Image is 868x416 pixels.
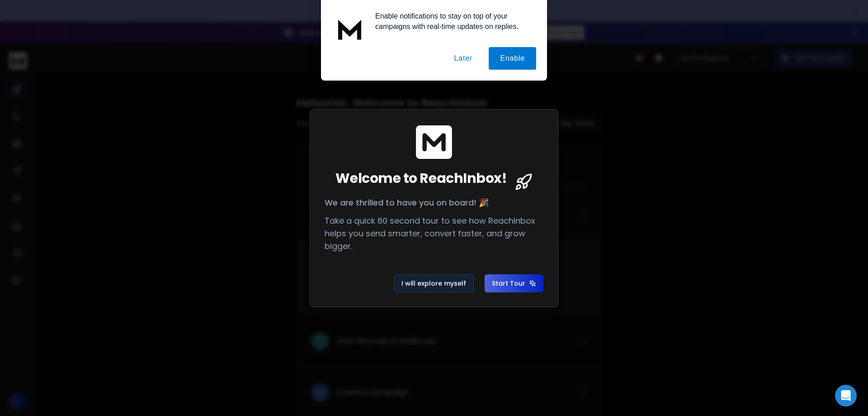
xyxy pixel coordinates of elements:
[492,279,536,288] span: Start Tour
[394,274,474,292] button: I will explore myself
[325,215,543,253] p: Take a quick 60 second tour to see how ReachInbox helps you send smarter, convert faster, and gro...
[335,170,507,186] span: Welcome to ReachInbox!
[332,11,368,47] img: notification icon
[443,47,483,70] button: Later
[485,274,543,292] button: Start Tour
[835,385,857,406] div: Open Intercom Messenger
[325,196,543,209] p: We are thrilled to have you on board! 🎉
[368,11,536,32] div: Enable notifications to stay on top of your campaigns with real-time updates on replies.
[489,47,536,70] button: Enable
